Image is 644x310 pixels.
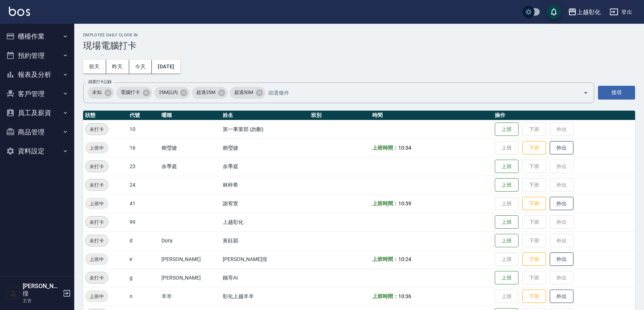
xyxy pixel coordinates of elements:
button: 員工及薪資 [3,103,71,123]
span: 電腦打卡 [116,89,144,96]
img: Person [6,286,21,301]
button: 上班 [495,234,519,248]
td: 23 [128,157,160,176]
button: 上班 [495,215,519,229]
div: 電腦打卡 [116,87,152,99]
td: 10 [128,120,160,138]
td: 謝宥萱 [221,194,309,213]
td: e [128,250,160,268]
td: 第一事業部 (勿刪) [221,120,309,138]
button: [DATE] [152,60,180,74]
span: 超過50M [230,89,258,96]
td: d [128,231,160,250]
button: 外出 [550,290,573,303]
button: 上越彰化 [565,4,604,20]
div: 超過50M [230,87,265,99]
b: 上班時間： [372,293,398,299]
h5: [PERSON_NAME]徨 [23,283,61,297]
td: Dora [160,231,221,250]
button: 外出 [550,197,573,211]
button: 櫃檯作業 [3,27,71,46]
img: Logo [9,7,30,16]
td: n [128,287,160,306]
span: 25M以內 [154,89,182,96]
button: 資料設定 [3,141,71,161]
th: 狀態 [83,111,128,120]
button: 上班 [495,160,519,173]
span: 上班中 [85,144,108,152]
span: 超過25M [192,89,220,96]
input: 篩選條件 [267,86,570,99]
span: 10:34 [398,145,411,151]
h2: Employee Daily Clock In [83,33,635,37]
td: 99 [128,213,160,231]
button: 前天 [83,60,106,74]
button: 今天 [129,60,152,74]
td: 黃鈺穎 [221,231,309,250]
button: 外出 [550,141,573,155]
td: 彰化上越羊羊 [221,287,309,306]
button: 商品管理 [3,123,71,142]
button: Open [580,87,592,99]
button: 客戶管理 [3,84,71,104]
button: 上班 [495,178,519,192]
th: 班別 [309,111,370,120]
p: 主管 [23,297,61,304]
td: g [128,268,160,287]
button: 上班 [495,271,519,285]
td: 賴瑩婕 [221,138,309,157]
button: 下班 [522,197,546,211]
span: 未打卡 [85,125,108,133]
label: 篩選打卡記錄 [88,79,112,85]
button: 下班 [522,252,546,266]
div: 25M以內 [154,87,190,99]
b: 上班時間： [372,200,398,206]
button: 上班 [495,123,519,136]
td: 上越彰化 [221,213,309,231]
td: [PERSON_NAME] [160,268,221,287]
td: 鏹哥AI [221,268,309,287]
b: 上班時間： [372,145,398,151]
span: 未打卡 [85,181,108,189]
span: 10:39 [398,200,411,206]
b: 上班時間： [372,256,398,262]
button: 登出 [607,5,635,19]
button: 昨天 [106,60,129,74]
span: 未打卡 [85,218,108,226]
button: 外出 [550,252,573,266]
h3: 現場電腦打卡 [83,40,635,51]
td: 16 [128,138,160,157]
span: 上班中 [85,293,108,300]
th: 姓名 [221,111,309,120]
button: 下班 [522,141,546,155]
span: 上班中 [85,255,108,263]
span: 未打卡 [85,237,108,245]
span: 未打卡 [85,163,108,170]
button: 報表及分析 [3,65,71,84]
td: 林梓希 [221,176,309,194]
td: [PERSON_NAME]徨 [221,250,309,268]
div: 上越彰化 [577,7,601,17]
td: [PERSON_NAME] [160,250,221,268]
button: save [546,4,561,19]
div: 超過25M [192,87,228,99]
td: 24 [128,176,160,194]
button: 搜尋 [598,86,635,99]
th: 操作 [493,111,635,120]
td: 賴瑩婕 [160,138,221,157]
div: 未知 [88,87,114,99]
button: 下班 [522,290,546,303]
th: 代號 [128,111,160,120]
span: 上班中 [85,200,108,208]
td: 41 [128,194,160,213]
button: 預約管理 [3,46,71,65]
span: 10:36 [398,293,411,299]
td: 羊羊 [160,287,221,306]
td: 余季庭 [221,157,309,176]
th: 暱稱 [160,111,221,120]
span: 10:24 [398,256,411,262]
span: 未知 [88,89,106,96]
td: 余季庭 [160,157,221,176]
span: 未打卡 [85,274,108,282]
th: 時間 [370,111,493,120]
